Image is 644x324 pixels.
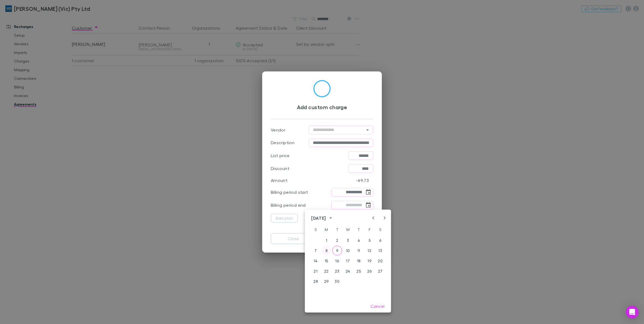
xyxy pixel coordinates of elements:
[365,256,374,266] button: 19
[321,256,331,266] button: 15
[311,224,320,235] span: Sunday
[321,246,331,256] button: 8
[356,177,369,184] p: -49.73
[321,224,331,235] span: Monday
[311,266,320,276] button: 21
[365,224,374,235] span: Friday
[354,236,363,245] button: 4
[626,306,639,319] div: Open Intercom Messenger
[321,236,331,245] button: 1
[311,256,320,266] button: 14
[381,215,388,221] button: Next month
[311,246,320,256] button: 7
[321,266,331,276] button: 22
[370,215,376,221] button: Previous month
[375,256,385,266] button: 20
[366,302,389,311] button: Cancel
[365,266,374,276] button: 26
[365,201,372,209] button: Choose date
[332,246,342,256] button: 9
[327,215,334,221] button: calendar view is open, switch to year view
[365,246,374,256] button: 12
[271,202,306,208] p: Billing period end
[271,152,290,159] p: List price
[343,256,353,266] button: 17
[271,127,285,133] p: Vendor
[271,214,298,222] button: Add plan
[354,224,363,235] span: Thursday
[271,139,295,146] p: Description
[311,277,320,286] button: 28
[364,126,371,134] button: Open
[332,256,342,266] button: 16
[332,266,342,276] button: 23
[354,246,363,256] button: 11
[343,224,353,235] span: Wednesday
[332,277,342,286] button: 30
[375,266,385,276] button: 27
[365,188,372,196] button: Choose date, selected date is Sep 8, 2025
[375,224,385,235] span: Saturday
[271,189,308,195] p: Billing period start
[271,104,373,110] h3: Add custom charge
[343,266,353,276] button: 24
[365,236,374,245] button: 5
[343,246,353,256] button: 10
[375,246,385,256] button: 13
[311,215,326,221] div: [DATE]
[332,236,342,245] button: 2
[332,224,342,235] span: Tuesday
[271,177,288,184] p: Amount
[271,233,316,244] button: Close
[271,165,289,172] p: Discount
[354,266,363,276] button: 25
[354,256,363,266] button: 18
[321,277,331,286] button: 29
[343,236,353,245] button: 3
[375,236,385,245] button: 6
